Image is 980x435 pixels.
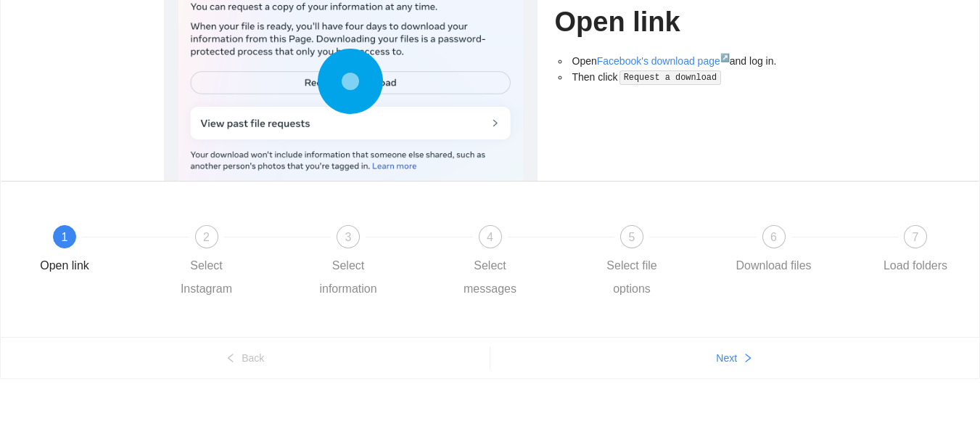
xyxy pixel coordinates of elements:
[720,53,730,62] sup: ↗
[590,225,732,301] div: 5Select file options
[743,353,753,365] span: right
[913,231,919,243] span: 7
[597,55,730,67] a: Facebook's download page↗
[732,225,874,277] div: 6Download files
[306,254,390,301] div: Select information
[569,69,817,86] li: Then click
[62,231,68,243] span: 1
[165,225,307,301] div: 2Select Instagram
[40,254,89,277] div: Open link
[619,70,721,85] code: Request a download
[165,254,249,301] div: Select Instagram
[22,225,165,277] div: 1Open link
[716,350,737,366] span: Next
[487,231,493,243] span: 4
[590,254,674,301] div: Select file options
[884,254,947,277] div: Load folders
[873,225,958,277] div: 7Load folders
[490,346,980,370] button: Nextright
[736,254,811,277] div: Download files
[448,225,590,301] div: 4Select messages
[629,231,635,243] span: 5
[555,5,817,39] h1: Open link
[448,254,532,301] div: Select messages
[1,346,490,370] button: leftBack
[345,231,352,243] span: 3
[306,225,448,301] div: 3Select information
[770,231,777,243] span: 6
[203,231,210,243] span: 2
[569,53,817,69] li: Open and log in.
